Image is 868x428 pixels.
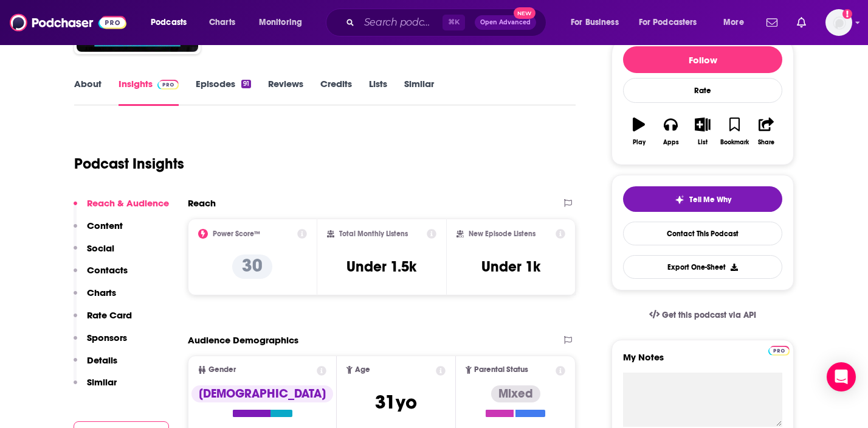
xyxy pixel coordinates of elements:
[623,222,782,245] a: Contact This Podcast
[768,344,790,356] a: Pro website
[639,14,697,31] span: For Podcasters
[337,9,558,37] div: Search podcasts, credits, & more...
[792,12,811,33] a: Show notifications dropdown
[259,14,302,31] span: Monitoring
[562,13,634,32] button: open menu
[346,258,416,276] h3: Under 1.5k
[209,14,235,31] span: Charts
[633,139,646,146] div: Play
[480,19,531,26] span: Open Advanced
[213,230,260,238] h2: Power Score™
[359,13,443,32] input: Search podcasts, credits, & more...
[208,366,236,374] span: Gender
[201,13,243,32] a: Charts
[623,110,655,153] button: Play
[74,220,123,242] button: Content
[758,139,774,146] div: Share
[119,78,179,106] a: InsightsPodchaser Pro
[474,366,528,374] span: Parental Status
[718,110,750,153] button: Bookmark
[87,242,114,254] p: Social
[188,334,298,346] h2: Audience Demographics
[689,195,731,205] span: Tell Me Why
[74,376,117,399] button: Similar
[10,11,126,34] img: Podchaser - Follow, Share and Rate Podcasts
[74,354,117,377] button: Details
[675,195,684,205] img: tell me why sparkle
[762,12,782,33] a: Show notifications dropdown
[268,78,303,106] a: Reviews
[74,197,169,220] button: Reach & Audience
[74,242,114,265] button: Social
[142,13,202,32] button: open menu
[623,46,782,73] button: Follow
[663,139,679,146] div: Apps
[623,351,782,373] label: My Notes
[87,332,127,343] p: Sponsors
[74,332,127,354] button: Sponsors
[631,13,715,32] button: open menu
[623,78,782,103] div: Rate
[87,376,117,388] p: Similar
[369,78,387,106] a: Lists
[339,230,408,238] h2: Total Monthly Listens
[443,15,465,30] span: ⌘ K
[825,9,852,36] span: Logged in as KSKristina
[188,197,216,209] h2: Reach
[87,354,117,366] p: Details
[375,390,417,414] span: 31 yo
[698,139,708,146] div: List
[827,362,856,391] div: Open Intercom Messenger
[662,310,756,320] span: Get this podcast via API
[825,9,852,36] img: User Profile
[623,255,782,279] button: Export One-Sheet
[87,309,132,321] p: Rate Card
[514,7,536,19] span: New
[74,78,102,106] a: About
[720,139,749,146] div: Bookmark
[87,220,123,231] p: Content
[151,14,187,31] span: Podcasts
[196,78,251,106] a: Episodes91
[825,9,852,36] button: Show profile menu
[157,80,179,89] img: Podchaser Pro
[655,110,686,153] button: Apps
[623,186,782,212] button: tell me why sparkleTell Me Why
[469,230,536,238] h2: New Episode Listens
[241,80,251,88] div: 91
[191,385,333,402] div: [DEMOGRAPHIC_DATA]
[715,13,759,32] button: open menu
[751,110,782,153] button: Share
[491,385,540,402] div: Mixed
[74,155,184,173] h1: Podcast Insights
[639,300,766,330] a: Get this podcast via API
[687,110,718,153] button: List
[74,287,116,309] button: Charts
[87,197,169,209] p: Reach & Audience
[404,78,434,106] a: Similar
[355,366,370,374] span: Age
[87,287,116,298] p: Charts
[250,13,318,32] button: open menu
[475,15,536,30] button: Open AdvancedNew
[320,78,352,106] a: Credits
[571,14,619,31] span: For Business
[74,309,132,332] button: Rate Card
[481,258,540,276] h3: Under 1k
[74,264,128,287] button: Contacts
[768,346,790,356] img: Podchaser Pro
[232,254,272,279] p: 30
[87,264,128,276] p: Contacts
[842,9,852,19] svg: Add a profile image
[723,14,744,31] span: More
